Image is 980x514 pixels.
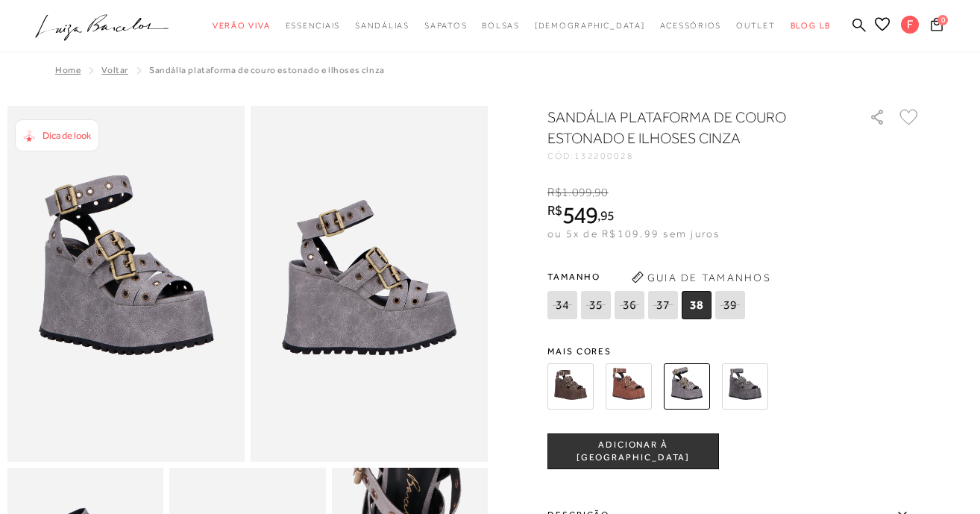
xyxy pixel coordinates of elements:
[355,12,409,40] a: noSubCategoriesText
[562,201,597,228] span: 549
[55,65,81,75] a: Home
[581,291,611,319] span: 35
[482,21,520,30] span: Bolsas
[213,21,271,30] span: Verão Viva
[722,363,768,410] img: SANDÁLIA PLATAFORMA DE COURO ESTONADO E ILHOSES PRETO
[547,291,577,319] span: 34
[562,186,592,199] span: 1.099
[736,21,776,30] span: Outlet
[594,186,608,199] span: 90
[213,12,271,40] a: noSubCategoriesText
[547,204,562,217] i: R$
[482,12,520,40] a: noSubCategoriesText
[101,65,128,75] a: Voltar
[736,12,776,40] a: noSubCategoriesText
[715,291,745,319] span: 39
[606,363,652,410] img: SANDÁLIA PLATAFORMA DE COURO ESTONADO E ILHOSES CARAMELO
[547,228,720,239] span: ou 5x de R$109,99 sem juros
[791,12,831,40] a: BLOG LB
[251,106,488,462] img: image
[615,291,644,319] span: 36
[937,15,948,25] span: 0
[547,266,749,288] span: Tamanho
[901,16,919,34] span: F
[355,21,409,30] span: Sandálias
[547,107,827,148] h1: SANDÁLIA PLATAFORMA DE COURO ESTONADO E ILHOSES CINZA
[660,21,722,30] span: Acessórios
[664,363,710,410] img: SANDÁLIA PLATAFORMA DE COURO ESTONADO E ILHOSES CINZA
[592,186,609,199] i: ,
[548,439,718,465] span: ADICIONAR À [GEOGRAPHIC_DATA]
[660,12,722,40] a: noSubCategoriesText
[894,15,926,38] button: F
[7,106,245,462] img: image
[547,347,920,356] span: Mais cores
[626,266,776,289] button: Guia de Tamanhos
[535,12,645,40] a: noSubCategoriesText
[574,151,634,161] span: 132200028
[424,21,467,30] span: Sapatos
[149,65,385,75] span: SANDÁLIA PLATAFORMA DE COURO ESTONADO E ILHOSES CINZA
[791,21,831,30] span: BLOG LB
[648,291,678,319] span: 37
[547,186,562,199] i: R$
[286,21,341,30] span: Essenciais
[597,209,615,222] i: ,
[682,291,712,319] span: 38
[926,16,947,37] button: 0
[535,21,645,30] span: [DEMOGRAPHIC_DATA]
[547,151,846,160] div: CÓD:
[547,363,594,410] img: SANDÁLIA PLATAFORMA DE COURO ESTONADO E ILHOSES CAFÉ
[43,130,91,141] span: Dica de look
[424,12,467,40] a: noSubCategoriesText
[600,207,615,223] span: 95
[547,433,719,469] button: ADICIONAR À [GEOGRAPHIC_DATA]
[286,12,341,40] a: noSubCategoriesText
